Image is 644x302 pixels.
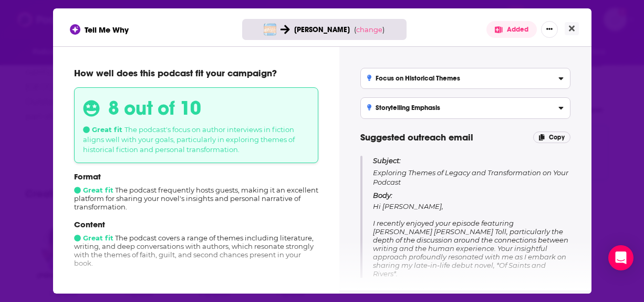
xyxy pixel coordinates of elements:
[565,22,579,35] button: Close
[367,75,461,82] h3: Focus on Historical Themes
[74,186,113,194] span: Great fit
[83,125,295,154] span: The podcast's focus on author interviews in fiction aligns well with your goals, particularly in ...
[74,219,318,229] p: Content
[74,172,318,182] p: Format
[85,25,129,35] span: Tell Me Why
[360,132,473,143] span: Suggested outreach email
[356,25,382,34] span: change
[354,25,385,34] span: ( )
[367,104,441,112] h3: Storytelling Emphasis
[486,21,537,38] button: Added
[74,234,113,242] span: Great fit
[294,25,350,34] span: [PERSON_NAME]
[608,245,633,270] div: Open Intercom Messenger
[373,191,392,199] span: Body:
[373,156,570,187] p: Exploring Themes of Legacy and Transformation on Your Podcast
[83,125,122,134] span: Great fit
[549,134,565,141] span: Copy
[74,67,318,79] p: How well does this podcast fit your campaign?
[74,172,318,211] div: The podcast frequently hosts guests, making it an excellent platform for sharing your novel's ins...
[264,23,276,36] img: Between The Covers : Conversations with Writers in Fiction, Nonfiction & Poetry
[74,276,318,286] p: Audience
[74,219,318,267] div: The podcast covers a range of themes including literature, writing, and deep conversations with a...
[541,21,558,38] button: Show More Button
[108,96,201,120] h3: 8 out of 10
[373,156,401,165] span: Subject:
[71,26,79,33] img: tell me why sparkle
